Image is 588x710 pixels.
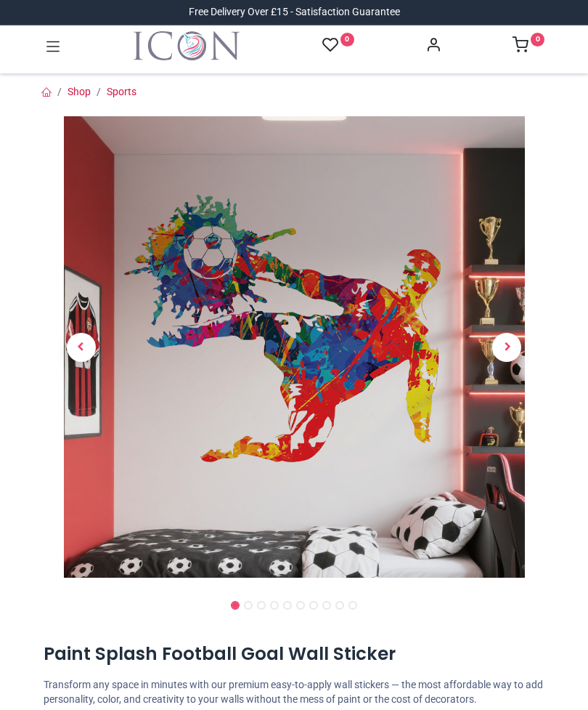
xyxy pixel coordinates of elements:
a: Shop [68,86,91,97]
div: Free Delivery Over £15 - Satisfaction Guarantee [189,5,400,20]
img: Paint Splash Football Goal Wall Sticker [64,116,525,578]
a: Account Info [425,41,441,52]
a: Next [470,185,545,509]
p: Transform any space in minutes with our premium easy-to-apply wall stickers — the most affordable... [44,678,544,706]
a: 0 [513,41,544,52]
img: Icon Wall Stickers [134,31,240,60]
a: Logo of Icon Wall Stickers [134,31,240,60]
span: Previous [67,333,96,362]
sup: 0 [340,33,354,47]
a: 0 [322,36,354,55]
h1: Paint Splash Football Goal Wall Sticker [44,642,544,666]
a: Sports [107,86,136,97]
span: Next [492,333,521,362]
sup: 0 [531,33,544,47]
a: Previous [44,185,119,509]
